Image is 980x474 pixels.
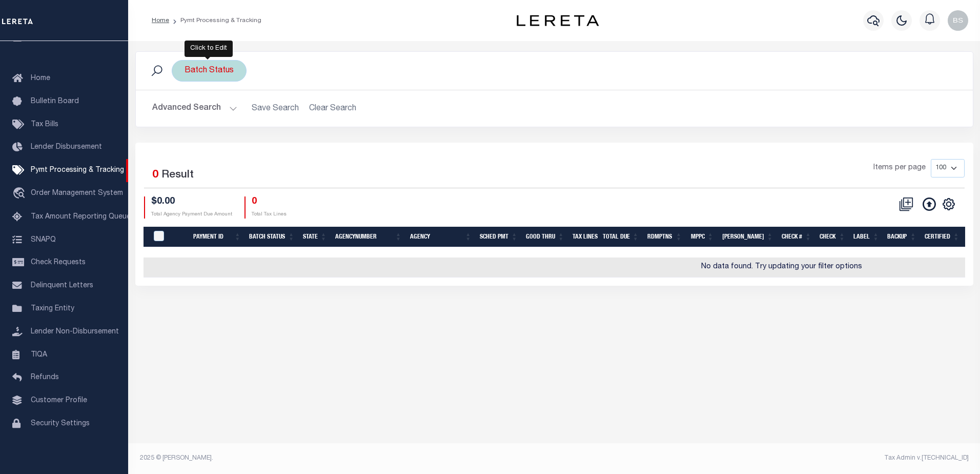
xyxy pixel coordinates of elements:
span: Order Management System [31,190,123,197]
span: Home [31,75,50,82]
span: Tax Amount Reporting Queue [31,213,131,221]
th: Check #: activate to sort column ascending [778,227,816,248]
th: Backup: activate to sort column ascending [883,227,921,248]
li: Pymt Processing & Tracking [169,16,261,25]
th: Certified: activate to sort column ascending [921,227,964,248]
th: Good Thru: activate to sort column ascending [522,227,568,248]
th: State: activate to sort column ascending [299,227,331,248]
th: Agency: activate to sort column ascending [406,227,476,248]
span: Lender Disbursement [31,144,102,151]
span: Check Requests [31,259,86,266]
p: Total Agency Payment Due Amount [151,211,232,219]
div: Batch Status [172,60,247,82]
i: travel_explore [12,187,29,201]
div: Click to Edit [185,41,233,57]
th: SCHED PMT: activate to sort column ascending [476,227,522,248]
span: Lender Non-Disbursement [31,328,119,335]
span: Items per page [873,163,926,174]
th: Label: activate to sort column ascending [849,227,883,248]
span: Pymt Processing & Tracking [31,167,124,174]
h4: 0 [252,196,287,208]
div: Tax Admin v.[TECHNICAL_ID] [562,453,969,463]
span: Security Settings [31,420,90,427]
span: 0 [152,170,158,181]
button: Advanced Search [152,98,237,118]
h4: $0.00 [151,196,232,208]
th: Check: activate to sort column ascending [815,227,849,248]
span: SNAPQ [31,236,56,243]
th: PayeePmtBatchStatus [148,227,181,248]
th: Payment ID: activate to sort column ascending [181,227,245,248]
span: Delinquent Letters [31,282,93,289]
div: 2025 © [PERSON_NAME]. [132,453,555,463]
th: Rdmptns: activate to sort column ascending [643,227,686,248]
th: Batch Status: activate to sort column ascending [245,227,299,248]
span: Bulletin Board [31,98,79,105]
img: svg+xml;base64,PHN2ZyB4bWxucz0iaHR0cDovL3d3dy53My5vcmcvMjAwMC9zdmciIHBvaW50ZXItZXZlbnRzPSJub25lIi... [948,10,968,31]
a: Home [152,17,169,24]
th: Total Due: activate to sort column ascending [599,227,643,248]
span: Customer Profile [31,397,87,404]
th: Bill Fee: activate to sort column ascending [718,227,778,248]
th: Tax Lines [568,227,599,248]
span: Tax Bills [31,121,58,128]
th: AgencyNumber: activate to sort column ascending [331,227,406,248]
img: logo-dark.svg [517,15,599,26]
span: TIQA [31,351,47,358]
th: MPPC: activate to sort column ascending [686,227,718,248]
p: Total Tax Lines [252,211,287,219]
label: Result [161,167,194,184]
span: Taxing Entity [31,305,74,312]
span: Refunds [31,374,59,381]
